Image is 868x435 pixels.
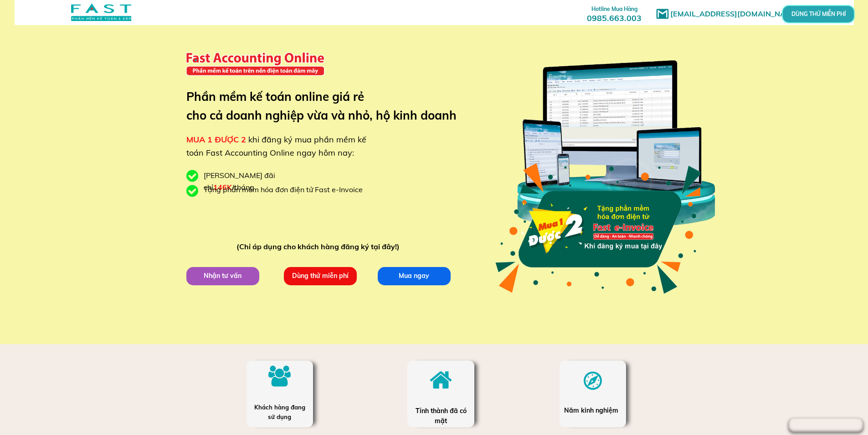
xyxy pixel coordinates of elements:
p: Nhận tư vấn [186,267,259,285]
p: DÙNG THỬ MIỄN PHÍ [807,11,829,16]
div: Khách hàng đang sử dụng [251,403,308,422]
span: khi đăng ký mua phần mềm kế toán Fast Accounting Online ngay hôm nay: [186,134,366,158]
h3: Phần mềm kế toán online giá rẻ cho cả doanh nghiệp vừa và nhỏ, hộ kinh doanh [186,87,470,125]
span: MUA 1 ĐƯỢC 2 [186,134,246,145]
div: [PERSON_NAME] đãi chỉ /tháng [204,170,322,193]
h3: 0985.663.003 [577,3,652,23]
div: (Chỉ áp dụng cho khách hàng đăng ký tại đây!) [236,241,404,253]
h1: [EMAIL_ADDRESS][DOMAIN_NAME] [670,8,805,20]
div: Tỉnh thành đã có mặt [415,406,467,426]
span: 146K [213,183,232,192]
p: Dùng thử miễn phí [283,267,356,285]
p: Mua ngay [377,267,450,285]
div: Tặng phần mềm hóa đơn điện tử Fast e-Invoice [204,184,370,196]
span: Hotline Mua Hàng [591,5,637,12]
div: Năm kinh nghiệm [564,405,621,415]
